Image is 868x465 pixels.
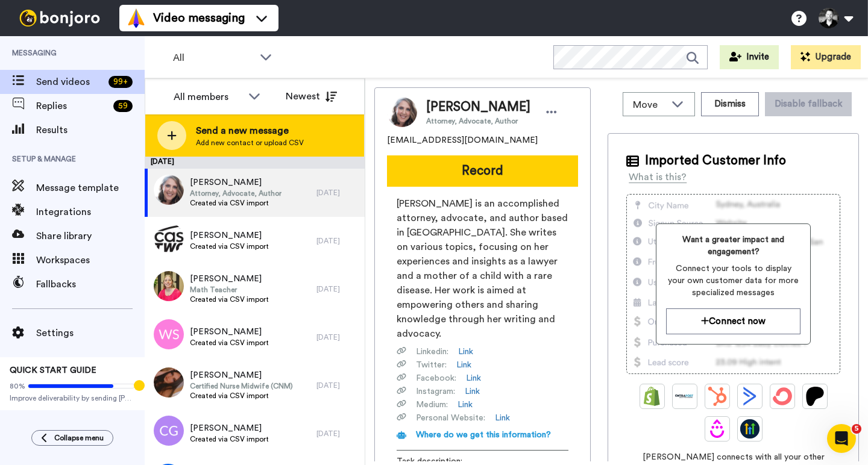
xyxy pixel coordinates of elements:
[154,319,184,349] img: ws.png
[852,424,861,434] span: 5
[675,387,694,406] img: Ontraport
[416,385,455,398] span: Instagram :
[113,100,133,112] div: 59
[316,284,359,294] div: [DATE]
[196,123,304,138] span: Send a new message
[316,236,359,246] div: [DATE]
[14,10,105,27] img: bj-logo-header-white.svg
[190,295,269,304] span: Created via CSV import
[416,359,447,371] span: Twitter :
[466,372,481,384] a: Link
[740,419,759,438] img: GoHighLevel
[173,51,254,65] span: All
[190,381,293,391] span: Certified Nurse Midwife (CNM)
[416,431,551,439] span: Where do we get this information?
[36,326,145,340] span: Settings
[316,332,359,342] div: [DATE]
[458,399,473,411] a: Link
[190,242,269,251] span: Created via CSV import
[190,326,269,338] span: [PERSON_NAME]
[190,285,269,295] span: Math Teacher
[416,412,485,424] span: Personal Website :
[316,429,359,438] div: [DATE]
[31,430,113,446] button: Collapse menu
[387,155,578,187] button: Record
[54,433,104,443] span: Collapse menu
[397,196,568,341] span: [PERSON_NAME] is an accomplished attorney, advocate, and author based in [GEOGRAPHIC_DATA]. She w...
[10,381,25,391] span: 80%
[416,372,456,384] span: Facebook :
[190,198,281,208] span: Created via CSV import
[190,229,269,242] span: [PERSON_NAME]
[36,99,108,113] span: Replies
[426,116,530,126] span: Attorney, Advocate, Author
[36,253,145,267] span: Workspaces
[36,181,145,195] span: Message template
[426,98,530,116] span: [PERSON_NAME]
[458,346,473,358] a: Link
[196,138,304,148] span: Add new contact or upload CSV
[190,434,269,444] span: Created via CSV import
[629,170,687,184] div: What is this?
[10,393,135,403] span: Improve deliverability by sending [PERSON_NAME]’s from your own email
[805,387,825,406] img: Patreon
[465,385,480,398] a: Link
[708,419,727,438] img: Drip
[827,424,856,453] iframe: Intercom live chat
[108,76,133,88] div: 99 +
[154,271,184,301] img: d68c4166-12c3-43bf-a6a4-4bbd2ba62d97.jpg
[36,277,145,292] span: Fallbacks
[666,263,800,299] span: Connect your tools to display your own customer data for more specialized messages
[154,367,184,398] img: 75330ca8-7f4a-47b9-8b26-c6c6175900f1.jpg
[645,152,786,170] span: Imported Customer Info
[708,387,727,406] img: Hubspot
[10,366,96,375] span: QUICK START GUIDE
[190,176,281,189] span: [PERSON_NAME]
[416,346,448,358] span: Linkedin :
[174,90,242,104] div: All members
[387,97,417,127] img: Image of Melissa Hogans
[666,234,800,258] span: Want a greater impact and engagement?
[134,380,145,391] div: Tooltip anchor
[416,399,448,411] span: Medium :
[277,84,346,108] button: Newest
[773,387,792,406] img: ConvertKit
[36,229,145,243] span: Share library
[154,223,184,253] img: 9eaba42a-c0e6-4751-b263-967349195c2e.jpg
[643,387,662,406] img: Shopify
[633,98,665,112] span: Move
[190,422,269,434] span: [PERSON_NAME]
[190,391,293,401] span: Created via CSV import
[740,387,759,406] img: ActiveCampaign
[190,273,269,285] span: [PERSON_NAME]
[316,381,359,390] div: [DATE]
[190,189,281,198] span: Attorney, Advocate, Author
[127,8,146,28] img: vm-color.svg
[190,338,269,348] span: Created via CSV import
[154,416,184,446] img: cg.png
[456,359,471,371] a: Link
[190,369,293,381] span: [PERSON_NAME]
[36,205,145,219] span: Integrations
[495,412,510,424] a: Link
[153,10,245,27] span: Video messaging
[701,92,759,116] button: Dismiss
[316,188,359,198] div: [DATE]
[36,123,145,137] span: Results
[765,92,852,116] button: Disable fallback
[145,157,365,169] div: [DATE]
[666,308,800,334] button: Connect now
[387,134,538,146] span: [EMAIL_ADDRESS][DOMAIN_NAME]
[791,45,861,69] button: Upgrade
[154,175,184,205] img: 5974b684-b451-49c6-8e64-bc4d8b432f28.jpg
[720,45,779,69] button: Invite
[36,75,104,89] span: Send videos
